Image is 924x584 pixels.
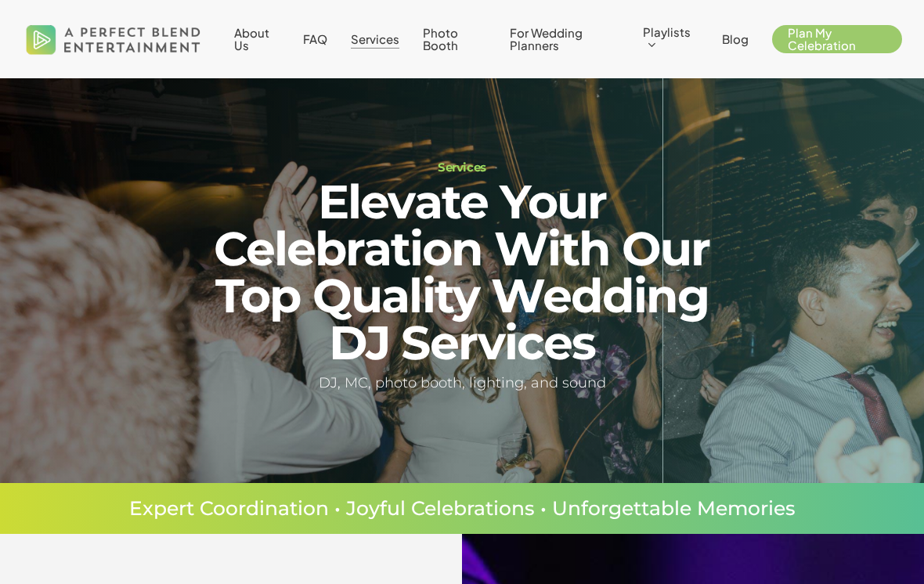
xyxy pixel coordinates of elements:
span: Photo Booth [423,25,458,52]
a: Plan My Celebration [772,27,902,52]
a: FAQ [303,33,327,45]
a: Services [351,33,399,45]
a: Photo Booth [423,27,486,52]
span: For Wedding Planners [510,25,583,52]
span: Playlists [643,24,691,39]
h2: Elevate Your Celebration With Our Top Quality Wedding DJ Services [192,178,732,366]
img: A Perfect Blend Entertainment [22,11,205,67]
h1: Services [192,161,732,173]
span: Services [351,31,399,46]
a: Blog [722,33,749,45]
span: Blog [722,31,749,46]
span: About Us [234,25,269,52]
span: FAQ [303,31,327,46]
a: For Wedding Planners [510,27,619,52]
span: Plan My Celebration [788,25,856,52]
p: Expert Coordination • Joyful Celebrations • Unforgettable Memories [47,499,877,518]
a: About Us [234,27,279,52]
a: Playlists [643,26,698,52]
h5: DJ, MC, photo booth, lighting, and sound [192,372,732,395]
